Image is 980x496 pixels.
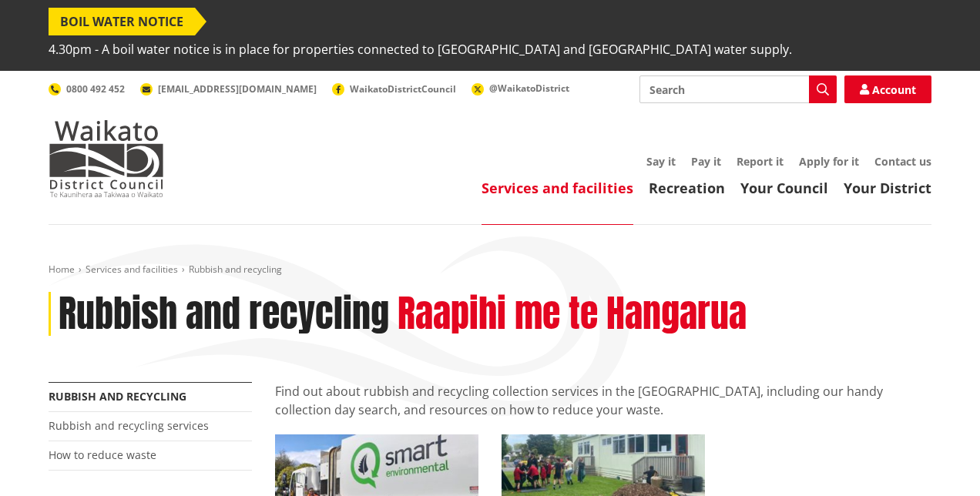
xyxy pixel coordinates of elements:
p: Find out about rubbish and recycling collection services in the [GEOGRAPHIC_DATA], including our ... [275,382,931,419]
span: Rubbish and recycling [189,263,282,276]
span: WaikatoDistrictCouncil [350,82,456,96]
span: 0800 492 452 [66,82,125,96]
a: Apply for it [799,154,859,169]
a: 0800 492 452 [49,82,125,96]
a: Recreation [649,179,725,197]
a: Home [49,263,75,276]
a: Contact us [874,154,931,169]
a: Rubbish and recycling [49,389,186,404]
a: Services and facilities [482,179,633,197]
input: Search input [639,75,837,103]
a: Account [844,75,931,103]
a: @WaikatoDistrict [472,82,569,95]
img: Waikato District Council - Te Kaunihera aa Takiwaa o Waikato [49,120,164,197]
a: Pay it [691,154,721,169]
a: WaikatoDistrictCouncil [332,82,456,96]
a: Rubbish and recycling services [49,418,209,433]
span: 4.30pm - A boil water notice is in place for properties connected to [GEOGRAPHIC_DATA] and [GEOGR... [49,35,792,63]
nav: breadcrumb [49,263,931,276]
a: How to reduce waste [49,447,156,462]
a: Services and facilities [86,263,178,276]
a: [EMAIL_ADDRESS][DOMAIN_NAME] [140,82,317,96]
a: Your District [844,179,931,197]
a: Report it [737,154,784,169]
a: Your Council [740,179,828,197]
span: @WaikatoDistrict [489,82,569,95]
a: Say it [646,154,676,169]
span: [EMAIL_ADDRESS][DOMAIN_NAME] [158,82,317,96]
h2: Raapihi me te Hangarua [398,292,747,337]
span: BOIL WATER NOTICE [49,8,195,35]
h1: Rubbish and recycling [59,292,389,337]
